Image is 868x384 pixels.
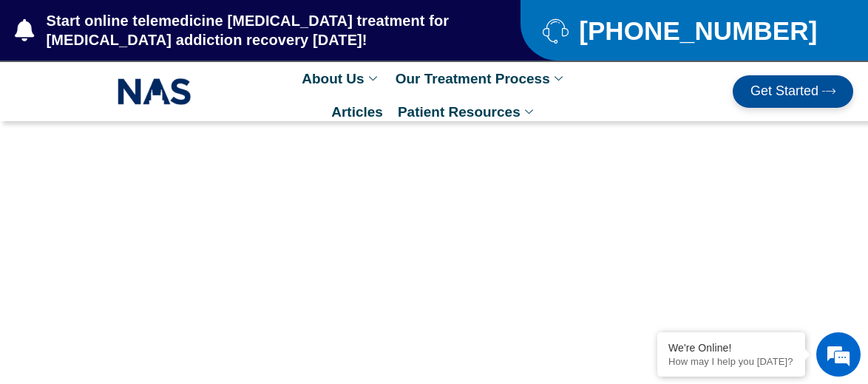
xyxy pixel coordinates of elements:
[668,356,794,367] p: How may I help you today?
[43,11,462,49] span: Start online telemedicine [MEDICAL_DATA] treatment for [MEDICAL_DATA] addiction recovery [DATE]!
[388,62,574,95] a: Our Treatment Process
[294,62,387,95] a: About Us
[733,75,853,108] a: Get Started
[390,95,544,128] a: Patient Resources
[750,84,818,99] span: Get Started
[668,342,794,354] div: We're Online!
[575,21,817,40] span: [PHONE_NUMBER]
[543,18,831,44] a: [PHONE_NUMBER]
[15,11,461,49] a: Start online telemedicine [MEDICAL_DATA] treatment for [MEDICAL_DATA] addiction recovery [DATE]!
[324,95,390,128] a: Articles
[118,75,191,109] img: NAS_email_signature-removebg-preview.png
